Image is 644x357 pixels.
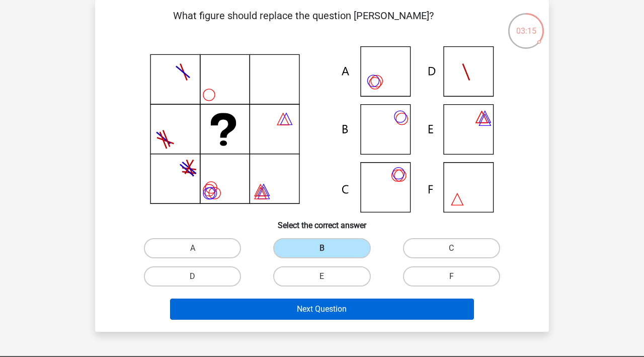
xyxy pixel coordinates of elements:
label: F [403,266,500,287]
h6: Select the correct answer [111,212,533,230]
label: A [144,238,241,258]
button: Next Question [170,299,474,320]
label: B [273,238,370,258]
label: D [144,266,241,287]
p: What figure should replace the question [PERSON_NAME]? [111,8,495,38]
label: C [403,238,500,258]
label: E [273,266,370,287]
div: 03:15 [507,12,545,37]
